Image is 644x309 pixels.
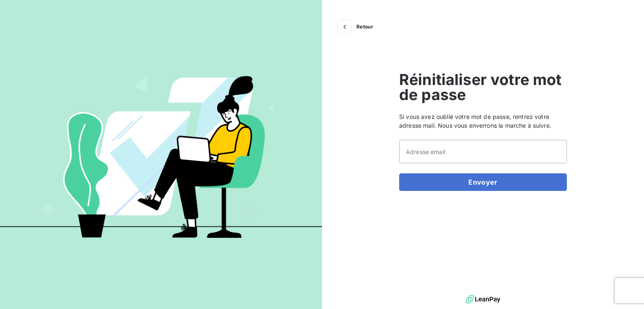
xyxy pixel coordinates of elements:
[399,140,567,163] input: placeholder
[335,20,380,33] button: Retour
[399,112,567,130] span: Si vous avez oublié votre mot de passe, rentrez votre adresse mail. Nous vous enverrons la marche...
[356,24,373,29] span: Retour
[466,293,500,306] img: logo
[399,72,567,102] span: Réinitialiser votre mot de passe
[399,173,567,191] button: Envoyer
